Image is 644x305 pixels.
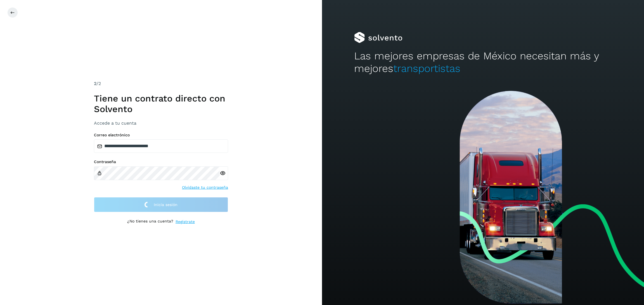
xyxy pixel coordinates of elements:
[94,81,96,86] span: 2
[182,185,228,190] a: Olvidaste tu contraseña
[127,219,173,225] p: ¿No tienes una cuenta?
[94,159,228,164] label: Contraseña
[176,219,195,225] a: Regístrate
[94,93,228,115] h1: Tiene un contrato directo con Solvento
[154,203,177,207] span: Inicia sesión
[94,120,228,126] h3: Accede a tu cuenta
[354,50,612,75] h2: Las mejores empresas de México necesitan más y mejores
[94,80,228,87] div: /2
[94,197,228,212] button: Inicia sesión
[94,133,228,137] label: Correo electrónico
[393,62,460,74] span: transportistas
